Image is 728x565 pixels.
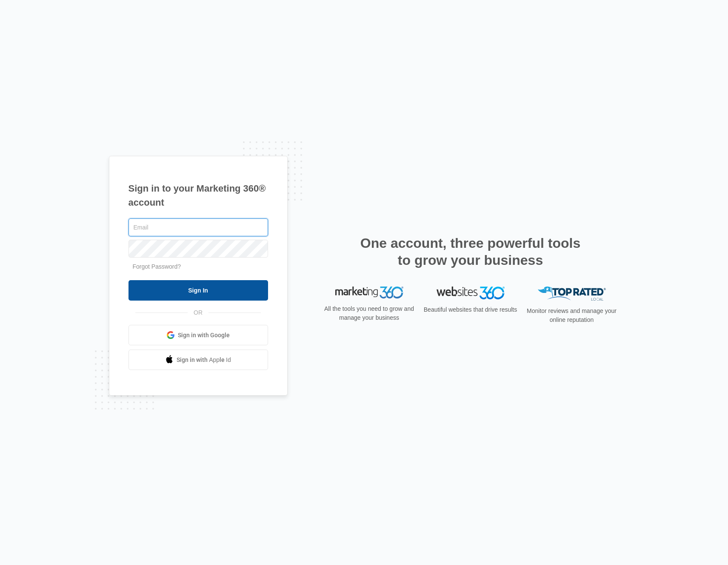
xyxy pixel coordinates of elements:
span: OR [188,308,208,317]
p: All the tools you need to grow and manage your business [322,304,417,322]
input: Sign In [128,280,268,301]
img: Websites 360 [437,287,505,299]
p: Beautiful websites that drive results [423,305,518,314]
span: Sign in with Google [178,331,230,340]
a: Forgot Password? [133,263,181,270]
input: Email [128,218,268,236]
img: Marketing 360 [335,287,403,298]
a: Sign in with Google [128,325,268,345]
a: Sign in with Apple Id [128,350,268,370]
h1: Sign in to your Marketing 360® account [128,181,268,209]
img: Top Rated Local [538,287,606,301]
span: Sign in with Apple Id [177,356,231,364]
p: Monitor reviews and manage your online reputation [524,307,620,324]
h2: One account, three powerful tools to grow your business [358,235,583,269]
